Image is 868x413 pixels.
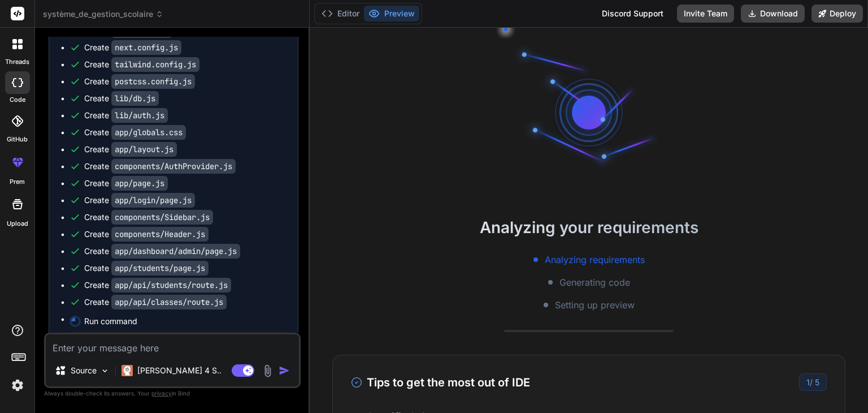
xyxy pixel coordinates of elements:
[111,125,186,140] code: app/globals.css
[111,91,159,106] code: lib/db.js
[545,253,645,266] span: Analyzing requirements
[811,5,863,23] button: Deploy
[84,59,199,70] div: Create
[8,376,27,395] img: settings
[84,195,195,206] div: Create
[84,42,181,53] div: Create
[137,365,222,376] p: [PERSON_NAME] 4 S..
[84,110,168,121] div: Create
[595,5,670,23] div: Discord Support
[111,193,195,208] code: app/login/page.js
[84,93,159,104] div: Create
[111,74,195,89] code: postcss.config.js
[151,390,172,397] span: privacy
[111,159,236,174] code: components/AuthProvider.js
[111,244,240,259] code: app/dashboard/admin/page.js
[111,278,231,292] code: app/api/students/route.js
[84,296,227,308] div: Create
[559,276,630,289] span: Generating code
[806,377,810,387] span: 1
[84,161,236,172] div: Create
[317,6,364,21] button: Editor
[310,216,868,239] h2: Analyzing your requirements
[71,365,97,376] p: Source
[5,57,29,67] label: threads
[799,373,827,391] div: /
[111,57,199,72] code: tailwind.config.js
[84,178,168,189] div: Create
[84,212,213,223] div: Create
[351,374,530,391] h3: Tips to get the most out of IDE
[111,108,168,123] code: lib/auth.js
[84,76,195,87] div: Create
[261,364,274,377] img: attachment
[100,366,110,376] img: Pick Models
[7,219,28,229] label: Upload
[279,365,290,376] img: icon
[111,40,181,55] code: next.config.js
[43,8,163,20] span: système_de_gestion_scolaire
[84,127,186,138] div: Create
[44,388,301,399] p: Always double-check its answers. Your in Bind
[84,144,177,155] div: Create
[84,229,209,240] div: Create
[111,227,209,242] code: components/Header.js
[84,263,209,274] div: Create
[111,295,227,309] code: app/api/classes/route.js
[111,176,168,191] code: app/page.js
[111,261,209,276] code: app/students/page.js
[84,246,240,257] div: Create
[111,142,177,157] code: app/layout.js
[7,135,28,144] label: GitHub
[364,6,419,21] button: Preview
[121,365,133,376] img: Claude 4 Sonnet
[815,377,819,387] span: 5
[677,5,734,23] button: Invite Team
[741,5,805,23] button: Download
[555,298,635,312] span: Setting up preview
[111,210,213,225] code: components/Sidebar.js
[10,95,25,105] label: code
[84,279,231,291] div: Create
[84,316,287,327] span: Run command
[10,177,25,187] label: prem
